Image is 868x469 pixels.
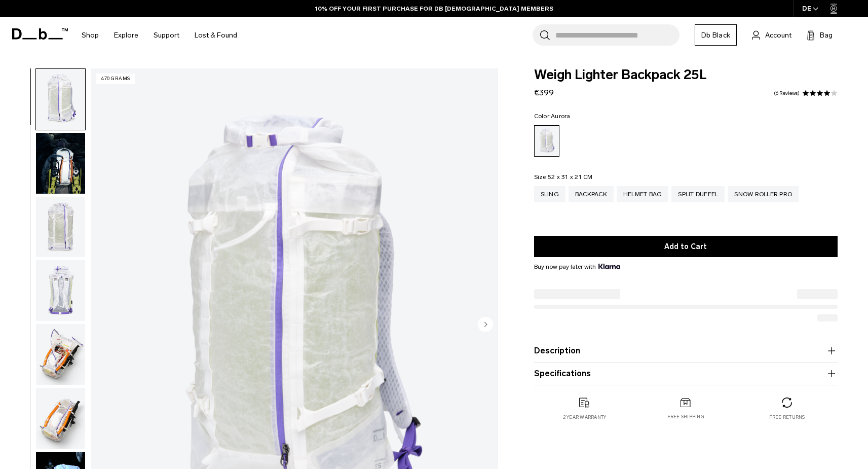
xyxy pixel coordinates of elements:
[36,69,85,130] img: Weigh_Lighter_Backpack_25L_1.png
[728,186,799,202] a: Snow Roller Pro
[534,186,565,202] a: Sling
[534,262,620,271] span: Buy now pay later with
[548,173,593,181] span: 52 x 31 x 21 CM
[36,197,85,258] img: Weigh_Lighter_Backpack_25L_2.png
[769,414,805,421] p: Free returns
[534,113,571,119] legend: Color:
[551,113,571,120] span: Aurora
[35,323,86,385] button: Weigh_Lighter_Backpack_25L_4.png
[671,186,725,202] a: Split Duffel
[617,186,669,202] a: Helmet Bag
[534,125,559,157] a: Aurora
[315,4,553,13] a: 10% OFF YOUR FIRST PURCHASE FOR DB [DEMOGRAPHIC_DATA] MEMBERS
[36,133,85,194] img: Weigh_Lighter_Backpack_25L_Lifestyle_new.png
[569,186,614,202] a: Backpack
[35,260,86,321] button: Weigh_Lighter_Backpack_25L_3.png
[534,88,554,97] span: €399
[35,132,86,194] button: Weigh_Lighter_Backpack_25L_Lifestyle_new.png
[478,316,493,334] button: Next slide
[36,388,85,449] img: Weigh_Lighter_Backpack_25L_5.png
[563,414,607,421] p: 2 year warranty
[36,324,85,385] img: Weigh_Lighter_Backpack_25L_4.png
[774,91,800,96] a: 6 reviews
[752,29,791,41] a: Account
[534,174,593,180] legend: Size:
[154,17,179,53] a: Support
[695,24,737,46] a: Db Black
[807,29,833,41] button: Bag
[195,17,237,53] a: Lost & Found
[598,264,620,269] img: {"height" => 20, "alt" => "Klarna"}
[74,17,245,53] nav: Main Navigation
[36,260,85,321] img: Weigh_Lighter_Backpack_25L_3.png
[35,68,86,130] button: Weigh_Lighter_Backpack_25L_1.png
[534,345,838,357] button: Description
[96,74,135,84] p: 470 grams
[82,17,99,53] a: Shop
[765,30,791,41] span: Account
[114,17,138,53] a: Explore
[820,30,833,41] span: Bag
[534,368,838,380] button: Specifications
[667,413,704,420] p: Free shipping
[534,236,838,257] button: Add to Cart
[35,387,86,449] button: Weigh_Lighter_Backpack_25L_5.png
[35,196,86,258] button: Weigh_Lighter_Backpack_25L_2.png
[534,68,838,82] span: Weigh Lighter Backpack 25L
